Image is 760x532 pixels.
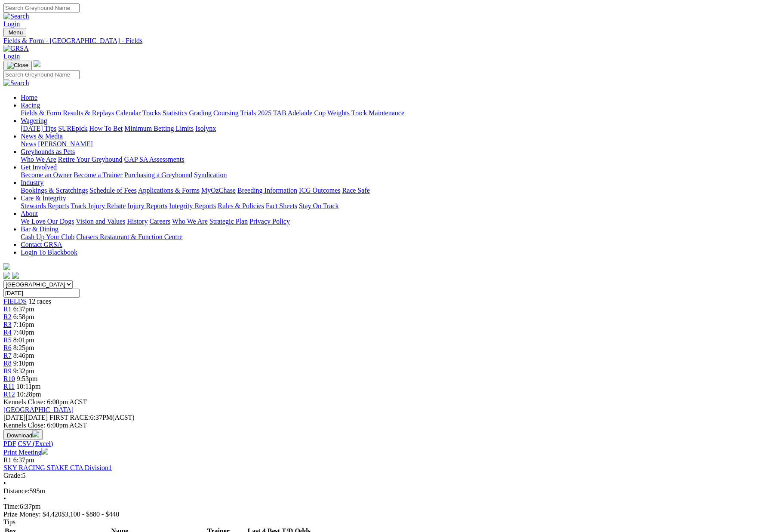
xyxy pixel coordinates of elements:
[3,336,12,344] a: R5
[76,233,182,240] a: Chasers Restaurant & Function Centre
[266,202,297,209] a: Fact Sheets
[169,202,216,209] a: Integrity Reports
[3,406,74,413] a: [GEOGRAPHIC_DATA]
[13,313,34,320] span: 6:58pm
[3,480,6,487] span: •
[21,225,58,233] a: Bar & Dining
[3,456,12,464] span: R1
[21,140,36,148] a: News
[21,156,56,163] a: Who We Are
[16,383,40,390] span: 10:11pm
[12,272,19,279] img: twitter.svg
[3,503,20,510] span: Time:
[3,3,80,12] input: Search
[89,125,123,132] a: How To Bet
[124,156,185,163] a: GAP SA Assessments
[3,414,48,421] span: [DATE]
[194,171,227,178] a: Syndication
[163,109,188,117] a: Statistics
[17,375,38,382] span: 9:53pm
[3,360,12,367] span: R8
[3,487,29,495] span: Distance:
[49,414,135,421] span: 6:37PM(ACST)
[76,218,125,225] a: Vision and Values
[21,233,74,240] a: Cash Up Your Club
[3,375,15,382] a: R10
[62,510,120,518] span: $3,100 - $880 - $440
[201,187,236,194] a: MyOzChase
[3,313,12,320] a: R2
[3,263,10,270] img: logo-grsa-white.png
[49,414,90,421] span: FIRST RACE:
[3,503,757,510] div: 6:37pm
[21,187,88,194] a: Bookings & Scratchings
[258,109,326,117] a: 2025 TAB Adelaide Cup
[13,367,34,375] span: 9:32pm
[21,218,757,225] div: About
[124,125,194,132] a: Minimum Betting Limits
[38,140,92,148] a: [PERSON_NAME]
[3,391,15,398] a: R12
[3,495,6,502] span: •
[3,464,112,471] a: SKY RACING STAKE CTA Division1
[13,336,34,344] span: 8:01pm
[3,440,16,447] a: PDF
[7,62,28,69] img: Close
[3,429,43,440] button: Download
[74,171,123,178] a: Become a Trainer
[13,321,34,328] span: 7:16pm
[327,109,350,117] a: Weights
[3,321,12,328] a: R3
[3,37,757,45] div: Fields & Form - [GEOGRAPHIC_DATA] - Fields
[13,352,34,359] span: 8:46pm
[3,472,757,480] div: 5
[116,109,141,117] a: Calendar
[71,202,126,209] a: Track Injury Rebate
[58,125,87,132] a: SUREpick
[299,202,338,209] a: Stay On Track
[249,218,290,225] a: Privacy Policy
[351,109,404,117] a: Track Maintenance
[209,218,248,225] a: Strategic Plan
[3,510,757,518] div: Prize Money: $4,420
[3,383,15,390] a: R11
[21,210,38,217] a: About
[21,171,757,179] div: Get Involved
[342,187,369,194] a: Race Safe
[218,202,264,209] a: Rules & Policies
[41,448,48,455] img: printer.svg
[21,194,66,202] a: Care & Integrity
[21,249,77,256] a: Login To Blackbook
[21,109,61,117] a: Fields & Form
[3,272,10,279] img: facebook.svg
[21,187,757,194] div: Industry
[17,391,41,398] span: 10:28pm
[3,487,757,495] div: 595m
[13,305,34,313] span: 6:37pm
[3,305,12,313] a: R1
[3,70,80,79] input: Search
[21,202,757,210] div: Care & Integrity
[189,109,212,117] a: Grading
[13,344,34,351] span: 8:25pm
[13,360,34,367] span: 9:10pm
[299,187,340,194] a: ICG Outcomes
[127,202,167,209] a: Injury Reports
[21,140,757,148] div: News & Media
[149,218,170,225] a: Careers
[3,12,29,20] img: Search
[21,179,43,186] a: Industry
[237,187,297,194] a: Breeding Information
[213,109,239,117] a: Coursing
[3,20,20,28] a: Login
[21,241,62,248] a: Contact GRSA
[3,367,12,375] a: R9
[32,431,39,437] img: download.svg
[3,28,26,37] button: Toggle navigation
